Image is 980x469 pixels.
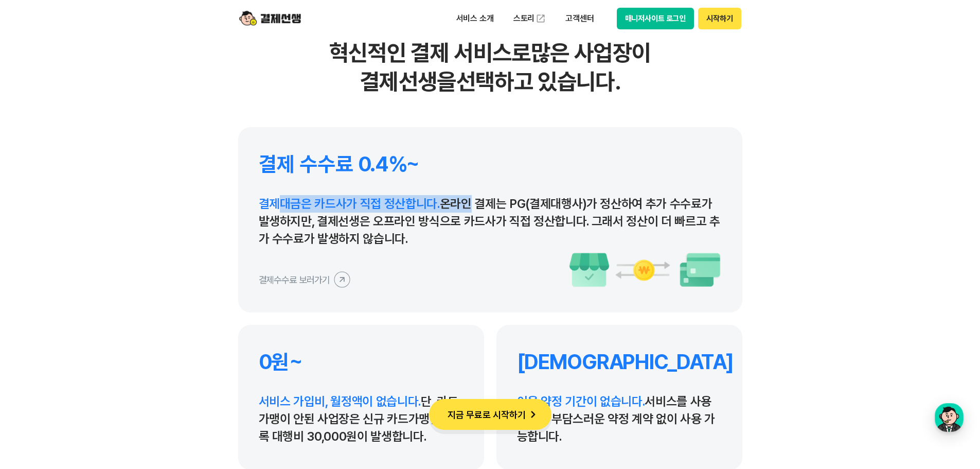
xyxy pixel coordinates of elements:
[259,196,440,211] span: 결제대금은 카드사가 직접 정산합니다.
[506,8,554,29] a: 스토리
[3,326,68,352] a: 홈
[526,407,540,422] img: 화살표 아이콘
[449,9,501,28] p: 서비스 소개
[617,8,694,29] button: 매니저사이트 로그인
[239,9,301,28] img: logo
[536,13,546,24] img: 외부 도메인 오픈
[259,394,421,409] span: 서비스 가입비, 월정액이 없습니다.
[259,393,464,445] p: 단, 카드가맹이 안된 사업장은 신규 카드가맹점 등록 대행비 30,000원이 발생합니다.
[259,350,464,374] h4: 0원~
[133,326,198,352] a: 설정
[32,342,39,350] span: 홈
[517,394,645,409] span: 이용 약정 기간이 없습니다.
[259,271,350,288] button: 결제수수료 보러가기
[159,342,171,350] span: 설정
[68,326,133,352] a: 대화
[517,393,722,445] p: 서비스를 사용하실때 부담스러운 약정 계약 없이 사용 가능합니다.
[259,152,722,177] h4: 결제 수수료 0.4%~
[517,350,722,374] h4: [DEMOGRAPHIC_DATA]
[94,342,106,351] span: 대화
[698,8,741,29] button: 시작하기
[429,399,551,430] button: 지금 무료로 시작하기
[238,39,742,96] h2: 혁신적인 결제 서비스로 많은 사업장이 결제선생을 선택하고 있습니다.
[259,195,722,248] p: 온라인 결제는 PG(결제대행사)가 정산하여 추가 수수료가 발생하지만, 결제선생은 오프라인 방식으로 카드사가 직접 정산합니다. 그래서 정산이 더 빠르고 추가 수수료가 발생하지 ...
[558,9,601,28] p: 고객센터
[568,252,722,288] img: 수수료 이미지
